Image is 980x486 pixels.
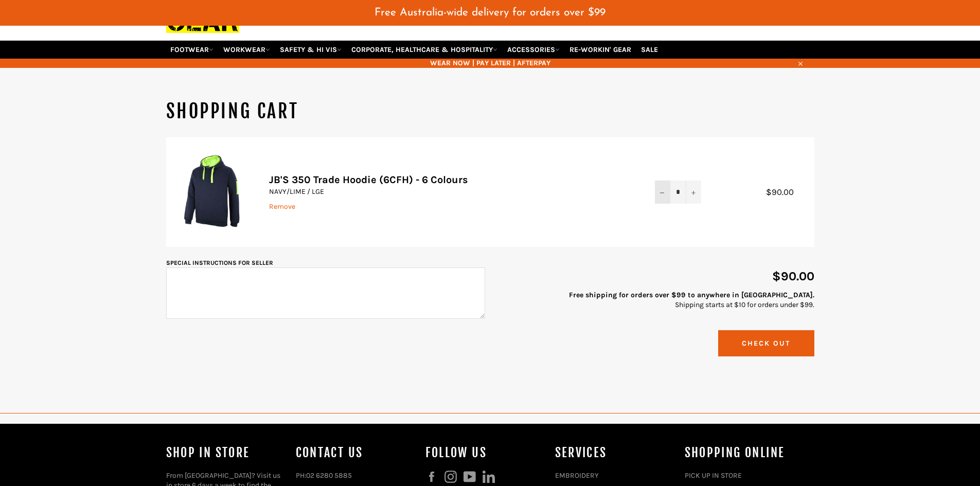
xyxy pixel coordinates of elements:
[503,41,564,59] a: ACCESSORIES
[718,330,814,356] button: Check Out
[637,41,662,59] a: SALE
[296,471,415,480] p: PH:
[555,444,674,461] h4: services
[166,99,814,124] h1: Shopping Cart
[269,174,468,186] a: JB'S 350 Trade Hoodie (6CFH) - 6 Colours
[565,41,635,59] a: RE-WORKIN' GEAR
[655,181,670,204] button: Reduce item quantity by one
[569,291,814,299] strong: Free shipping for orders over $99 to anywhere in [GEOGRAPHIC_DATA].
[766,187,804,197] span: $90.00
[685,471,742,480] a: PICK UP IN STORE
[269,187,634,196] p: NAVY/LIME / LGE
[276,41,346,59] a: SAFETY & HI VIS
[685,444,804,461] h4: SHOPPING ONLINE
[296,444,415,461] h4: Contact Us
[182,153,243,228] img: JB'S 350 Trade Hoodie (6CFH) - 6 Colours - NAVY/LIME / LGE
[306,471,352,480] a: 02 6280 5885
[166,58,814,68] span: WEAR NOW | PAY LATER | AFTERPAY
[772,269,814,283] span: $90.00
[219,41,274,59] a: WORKWEAR
[425,444,545,461] h4: Follow us
[166,259,273,266] label: Special instructions for seller
[269,202,295,211] a: Remove
[347,41,502,59] a: CORPORATE, HEALTHCARE & HOSPITALITY
[166,41,218,59] a: FOOTWEAR
[495,290,814,310] p: Shipping starts at $10 for orders under $99.
[555,471,599,480] a: EMBROIDERY
[375,7,605,18] span: Free Australia-wide delivery for orders over $99
[686,181,701,204] button: Increase item quantity by one
[166,444,286,461] h4: Shop In Store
